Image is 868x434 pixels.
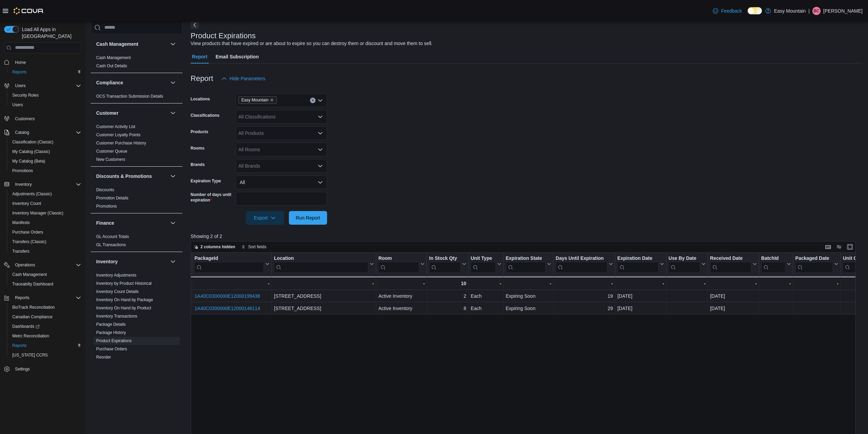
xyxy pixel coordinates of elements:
[795,255,839,272] button: Packaged Date
[761,279,791,288] div: -
[12,82,81,90] span: Users
[191,96,210,102] label: Locations
[761,255,785,262] div: BatchId
[15,130,29,135] span: Catalog
[10,341,29,350] a: Reports
[12,261,81,269] span: Operations
[191,162,205,167] label: Brands
[191,32,256,40] h3: Product Expirations
[91,123,182,166] div: Customer
[378,304,425,312] div: Active Inventory
[12,324,40,329] span: Dashboards
[617,255,659,272] div: Expiration Date
[10,199,81,208] span: Inventory Count
[795,255,833,262] div: Packaged Date
[12,343,27,348] span: Reports
[96,141,146,145] a: Customer Purchase History
[96,242,126,248] span: GL Transactions
[15,83,26,88] span: Users
[96,204,117,209] a: Promotions
[96,220,167,226] button: Finance
[823,7,863,15] p: [PERSON_NAME]
[230,75,265,82] span: Hide Parameters
[191,129,208,135] label: Products
[7,166,84,176] button: Promotions
[7,270,84,279] button: Cash Management
[12,180,34,188] button: Inventory
[10,247,32,255] a: Transfers
[96,132,141,138] span: Customer Loyalty Points
[1,293,84,303] button: Reports
[761,255,791,272] button: BatchId
[15,366,30,372] span: Settings
[429,292,466,300] div: 2
[318,130,323,136] button: Open list of options
[238,96,277,104] span: Easy Mountain
[96,79,167,86] button: Compliance
[19,26,81,40] span: Load All Apps in [GEOGRAPHIC_DATA]
[318,147,323,152] button: Open list of options
[96,258,167,265] button: Inventory
[250,211,280,225] span: Export
[10,68,81,76] span: Reports
[12,294,32,302] button: Reports
[617,255,659,262] div: Expiration Date
[10,270,81,279] span: Cash Management
[96,234,129,239] a: GL Account Totals
[96,157,125,162] a: New Customers
[471,255,496,272] div: Unit Type
[96,55,131,60] a: Cash Management
[7,279,84,289] button: Traceabilty Dashboard
[194,255,264,262] div: PackageId
[12,102,23,108] span: Users
[12,191,52,197] span: Adjustments (Classic)
[194,255,269,272] button: PackageId
[7,199,84,208] button: Inventory Count
[10,332,52,340] a: Metrc Reconciliation
[12,229,43,235] span: Purchase Orders
[10,148,53,156] a: My Catalog (Classic)
[10,209,66,217] a: Inventory Manager (Classic)
[7,350,84,360] button: [US_STATE] CCRS
[748,7,762,14] input: Dark Mode
[12,314,53,320] span: Canadian Compliance
[10,228,81,236] span: Purchase Orders
[96,289,139,294] span: Inventory Count Details
[471,255,501,272] button: Unit Type
[710,255,751,262] div: Received Date
[96,41,167,47] button: Cash Management
[274,255,368,262] div: Location
[10,190,81,198] span: Adjustments (Classic)
[1,128,84,137] button: Catalog
[289,211,327,225] button: Run Report
[169,109,177,117] button: Customer
[96,314,137,319] a: Inventory Transactions
[12,201,41,206] span: Inventory Count
[12,210,63,216] span: Inventory Manager (Classic)
[10,138,56,146] a: Classification (Classic)
[191,145,205,151] label: Rooms
[15,262,35,268] span: Operations
[556,255,607,272] div: Days Until Expiration
[4,55,81,392] nav: Complex example
[96,157,125,162] span: New Customers
[556,255,613,272] button: Days Until Expiration
[617,255,664,272] button: Expiration Date
[96,94,163,99] span: OCS Transaction Submission Details
[310,98,315,103] button: Clear input
[191,178,221,184] label: Expiration Type
[96,297,153,303] span: Inventory On Hand by Package
[96,64,127,68] a: Cash Out Details
[274,255,368,272] div: Location
[12,352,48,358] span: [US_STATE] CCRS
[12,365,32,373] a: Settings
[556,279,613,288] div: -
[10,351,81,359] span: Washington CCRS
[10,167,36,175] a: Promotions
[12,114,81,123] span: Customers
[10,280,81,288] span: Traceabilty Dashboard
[15,182,32,187] span: Inventory
[96,149,127,154] a: Customer Queue
[96,281,152,286] span: Inventory by Product Historical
